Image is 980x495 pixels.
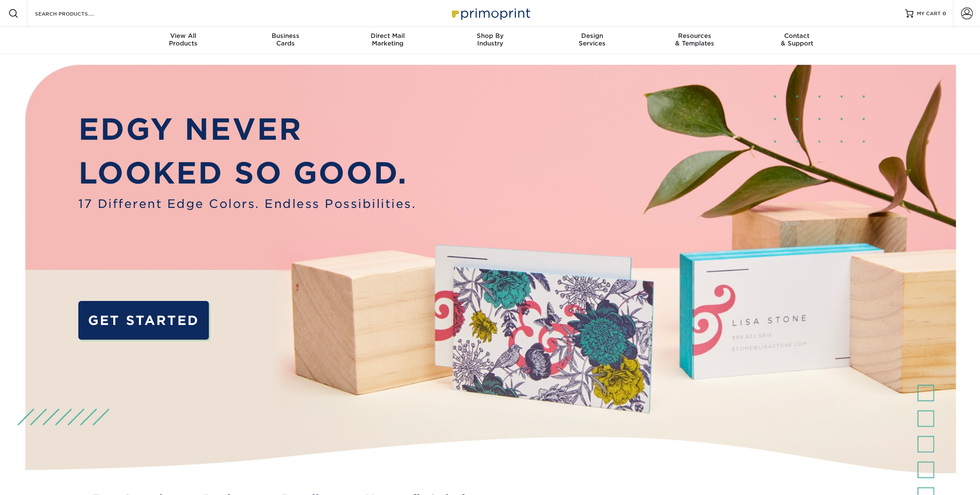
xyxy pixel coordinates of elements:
div: Cards [234,32,336,47]
span: 17 Different Edge Colors. Endless Possibilities. [78,195,416,213]
span: Resources [644,32,746,40]
div: Marketing [336,32,439,47]
a: BusinessCards [234,27,336,54]
div: & Support [746,32,848,47]
span: MY CART [917,10,941,17]
p: EDGY NEVER [78,107,416,152]
span: View All [132,32,235,40]
a: DesignServices [541,27,644,54]
span: Shop By [439,32,541,40]
input: SEARCH PRODUCTS..... [34,8,116,19]
span: Design [541,32,644,40]
span: Direct Mail [336,32,439,40]
a: View AllProducts [132,27,235,54]
img: Primoprint [448,4,532,22]
span: Business [234,32,336,40]
a: Direct MailMarketing [336,27,439,54]
a: Shop ByIndustry [439,27,541,54]
div: Industry [439,32,541,47]
p: LOOKED SO GOOD. [78,151,416,195]
div: Products [132,32,235,47]
span: Contact [746,32,848,40]
div: & Templates [644,32,746,47]
a: Resources& Templates [644,27,746,54]
span: 0 [943,11,946,16]
div: Services [541,32,644,47]
a: GET STARTED [78,301,209,340]
a: Contact& Support [746,27,848,54]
